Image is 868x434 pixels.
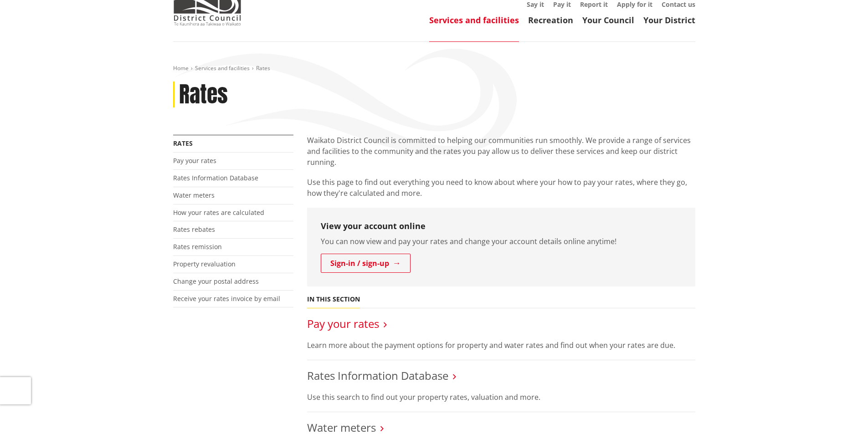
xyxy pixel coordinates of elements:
[321,254,411,273] a: Sign-in / sign-up
[173,65,695,72] nav: breadcrumb
[195,64,250,72] a: Services and facilities
[307,392,695,403] p: Use this search to find out your property rates, valuation and more.
[307,340,695,351] p: Learn more about the payment options for property and water rates and find out when your rates ar...
[173,294,280,303] a: Receive your rates invoice by email
[307,135,695,168] p: Waikato District Council is committed to helping our communities run smoothly. We provide a range...
[173,260,236,268] a: Property revaluation
[307,368,448,383] a: Rates Information Database
[173,208,264,217] a: How your rates are calculated
[173,191,215,199] a: Water meters
[826,396,859,429] iframe: Messenger Launcher
[307,316,379,331] a: Pay your rates
[173,277,259,286] a: Change your postal address
[173,139,193,148] a: Rates
[256,64,270,72] span: Rates
[173,174,258,182] a: Rates Information Database
[307,177,695,199] p: Use this page to find out everything you need to know about where your how to pay your rates, whe...
[307,296,360,303] h5: In this section
[321,221,682,231] h3: View your account online
[179,82,228,108] h1: Rates
[528,15,573,26] a: Recreation
[173,156,216,165] a: Pay your rates
[321,236,682,247] p: You can now view and pay your rates and change your account details online anytime!
[643,15,695,26] a: Your District
[582,15,634,26] a: Your Council
[173,64,189,72] a: Home
[429,15,519,26] a: Services and facilities
[173,242,222,251] a: Rates remission
[173,225,215,234] a: Rates rebates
